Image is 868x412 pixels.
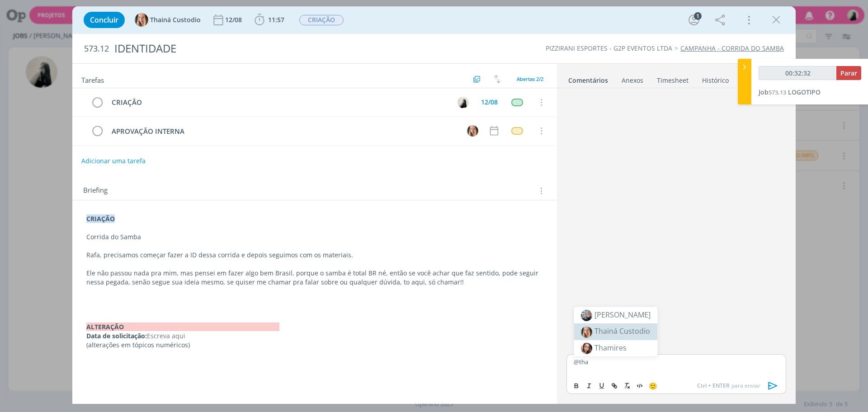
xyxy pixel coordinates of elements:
img: T [135,13,148,27]
div: dialog [72,6,796,404]
a: Histórico [702,72,729,85]
img: T [467,125,478,137]
div: 12/08 [225,17,244,23]
button: Adicionar uma tarefa [81,153,146,169]
a: Comentários [568,72,609,85]
a: Timesheet [656,72,689,85]
a: Job573.13LOGOTIPO [759,88,821,96]
p: (alterações em tópicos numéricos) [86,341,543,350]
img: R [458,97,469,108]
div: CRIAÇÃO [108,97,449,108]
span: Thamires [594,343,627,353]
button: T [466,124,479,137]
p: @tha [574,358,779,366]
button: R [456,95,470,109]
a: CAMPANHA - CORRIDA DO SAMBA [680,44,784,52]
button: Parar [836,66,861,80]
p: Ele não passou nada pra mim, mas pensei em fazer algo bem Brasil, porque o samba é total BR né, e... [86,269,543,287]
span: para enviar [697,382,760,390]
p: Rafa, precisamos começar fazer a ID dessa corrida e depois seguimos com os materiais. [86,251,543,260]
button: 🙂 [646,380,659,391]
span: CRIAÇÃO [299,15,344,25]
a: PIZZIRANI ESPORTES - G2P EVENTOS LTDA [546,44,672,52]
span: Parar [840,69,857,77]
span: Tarefas [81,74,104,85]
span: 573.13 [769,88,786,96]
img: 1728393300_bc21ea_imagem_do_whatsapp_de_20240815_s_133422_2522659d.jpg [581,310,592,321]
span: Thainá Custodio [150,17,201,23]
button: 11:57 [252,13,287,27]
p: Corrida do Samba [86,232,543,242]
strong: Data de solicitação: [86,331,147,340]
span: Briefing [83,185,108,197]
div: Anexos [622,76,643,85]
strong: CRIAÇÃO [86,214,115,223]
span: Escreva aqui [147,331,185,340]
button: CRIAÇÃO [299,14,344,26]
span: 🙂 [649,381,657,390]
button: 1 [687,13,701,27]
span: [PERSON_NAME] [594,310,651,320]
span: 573.12 [84,44,109,54]
div: 1 [694,12,702,20]
button: Concluir [84,12,125,28]
div: 12/08 [481,99,498,105]
span: Ctrl + ENTER [697,382,731,390]
img: arrow-down-up.svg [494,75,500,83]
span: 11:57 [268,15,284,24]
span: Abertas 2/2 [517,76,543,82]
div: APROVAÇÃO INTERNA [108,126,458,137]
strong: ALTERAÇÃO [86,322,279,331]
span: LOGOTIPO [788,88,821,96]
img: 1728580452_44726b_453560262_873562011495961_8188592101671632319_n.jpg [581,343,592,354]
div: IDENTIDADE [111,38,489,60]
span: Thainá Custodio [594,326,650,336]
img: 1728397798_5b8125_whatsapp_image_20241008_at_112907.jpeg [581,327,592,338]
span: Concluir [90,16,118,24]
button: TThainá Custodio [135,13,201,27]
